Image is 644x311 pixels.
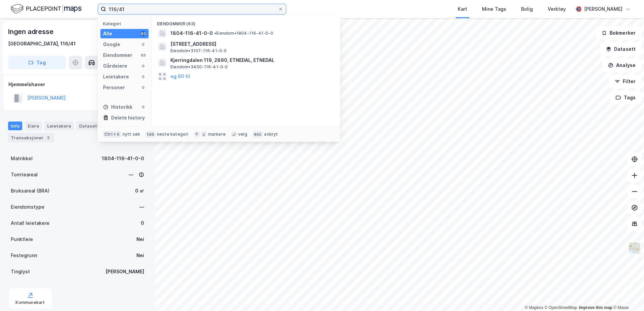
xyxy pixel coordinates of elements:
[170,40,332,48] span: [STREET_ADDRESS]
[123,132,140,137] div: nytt søk
[45,134,52,141] div: 3
[596,26,641,40] button: Bokmerker
[140,85,146,90] div: 0
[214,31,273,36] span: Eiendom • 1804-116-41-0-0
[170,29,213,37] span: 1804-116-41-0-0
[545,305,577,310] a: OpenStreetMap
[238,132,247,137] div: velg
[8,133,54,142] div: Transaksjoner
[11,251,37,260] div: Festegrunn
[8,122,22,130] div: Info
[482,5,506,13] div: Mine Tags
[44,122,74,130] div: Leietakere
[152,16,340,28] div: Eiendommer (63)
[103,103,132,111] div: Historikk
[141,219,144,227] div: 0
[11,219,50,227] div: Antall leietakere
[8,40,76,48] div: [GEOGRAPHIC_DATA], 116/41
[106,4,278,14] input: Søk på adresse, matrikkel, gårdeiere, leietakere eller personer
[102,154,144,163] div: 1804-116-41-0-0
[11,187,50,195] div: Bruksareal (BRA)
[139,203,144,211] div: —
[548,5,566,13] div: Verktøy
[264,132,278,137] div: avbryt
[610,279,644,311] iframe: Chat Widget
[8,56,66,69] button: Tag
[103,30,112,38] div: Alle
[458,5,467,13] div: Kart
[103,73,129,81] div: Leietakere
[579,305,612,310] a: Improve this map
[525,305,543,310] a: Mapbox
[253,131,263,138] div: esc
[11,268,30,276] div: Tinglyst
[136,235,144,243] div: Nei
[521,5,533,13] div: Bolig
[135,187,144,195] div: 0 ㎡
[146,131,156,138] div: tab
[11,235,33,243] div: Punktleie
[103,51,132,59] div: Eiendommer
[170,72,190,80] button: og 60 til
[103,40,120,48] div: Google
[136,251,144,260] div: Nei
[214,31,216,36] span: •
[8,80,147,89] div: Hjemmelshaver
[103,62,127,70] div: Gårdeiere
[584,5,622,13] div: [PERSON_NAME]
[103,21,149,26] div: Kategori
[140,74,146,79] div: 0
[11,171,38,179] div: Tomteareal
[609,75,641,88] button: Filter
[140,104,146,110] div: 0
[140,42,146,47] div: 0
[111,114,145,122] div: Delete history
[11,3,82,15] img: logo.f888ab2527a4732fd821a326f86c7f29.svg
[170,48,227,54] span: Eiendom • 3107-116-41-0-0
[11,203,44,211] div: Eiendomstype
[170,64,228,70] span: Eiendom • 3450-116-41-0-0
[610,91,641,104] button: Tags
[25,122,42,130] div: Eiere
[103,131,121,138] div: Ctrl + k
[600,42,641,56] button: Datasett
[170,56,332,64] span: Kjerringdalen 119, 2890, ETNEDAL, ETNEDAL
[628,242,641,254] img: Z
[602,59,641,72] button: Analyse
[11,154,33,163] div: Matrikkel
[157,132,189,137] div: neste kategori
[8,26,55,37] div: Ingen adresse
[129,171,144,179] div: —
[105,268,144,276] div: [PERSON_NAME]
[76,122,102,130] div: Datasett
[15,300,45,305] div: Kommunekart
[140,63,146,69] div: 0
[140,31,146,36] div: 63
[103,83,125,92] div: Personer
[140,53,146,58] div: 63
[208,132,226,137] div: markere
